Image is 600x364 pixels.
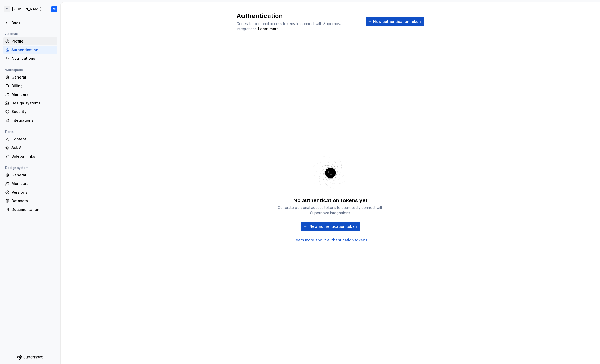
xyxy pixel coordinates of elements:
a: Billing [3,82,57,90]
a: Notifications [3,54,57,63]
a: Learn more about authentication tokens [294,237,367,243]
div: Notifications [11,56,55,61]
div: [PERSON_NAME] [12,7,42,12]
div: Back [11,20,55,26]
a: Design systems [3,99,57,107]
a: Members [3,90,57,99]
div: Workspace [3,67,25,73]
div: Members [11,92,55,97]
button: Y[PERSON_NAME]M [1,3,59,15]
div: M [53,7,56,11]
a: Datasets [3,197,57,205]
a: Authentication [3,46,57,54]
button: New authentication token [366,17,424,26]
div: Y [4,6,10,12]
div: Profile [11,39,55,44]
a: Profile [3,37,57,45]
a: Content [3,135,57,143]
div: Design systems [11,100,55,106]
a: Ask AI [3,144,57,152]
div: General [11,75,55,80]
button: New authentication token [301,222,360,231]
a: Security [3,108,57,116]
a: Integrations [3,116,57,124]
div: Content [11,136,55,142]
h2: Authentication [237,12,359,20]
div: Account [3,31,20,37]
div: Generate personal access tokens to seamlessly connect with Supernova integrations. [276,205,385,216]
svg: Supernova Logo [17,355,43,360]
a: Sidebar links [3,152,57,160]
div: Billing [11,83,55,88]
div: Authentication [11,47,55,52]
div: Portal [3,129,16,135]
a: General [3,73,57,81]
a: Learn more [258,26,279,32]
a: Back [3,19,57,27]
span: Generate personal access tokens to connect with Supernova integrations. [237,21,343,31]
div: Integrations [11,118,55,123]
a: General [3,171,57,179]
div: General [11,172,55,178]
div: Design system [3,165,31,171]
div: Datasets [11,198,55,204]
span: . [257,27,280,31]
a: Members [3,180,57,188]
span: New authentication token [373,19,421,24]
div: Versions [11,190,55,195]
div: Sidebar links [11,154,55,159]
a: Documentation [3,205,57,214]
a: Versions [3,188,57,196]
div: Security [11,109,55,114]
div: Members [11,181,55,186]
div: Documentation [11,207,55,212]
div: Ask AI [11,145,55,150]
span: New authentication token [309,224,357,229]
div: No authentication tokens yet [293,197,368,204]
